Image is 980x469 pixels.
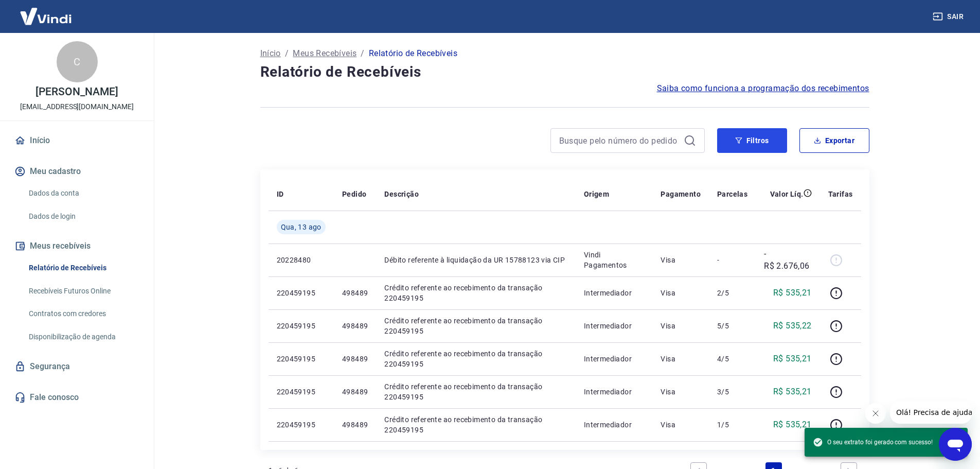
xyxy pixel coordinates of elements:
[384,349,567,369] p: Crédito referente ao recebimento da transação 220459195
[6,7,86,15] span: Olá! Precisa de ajuda?
[342,387,368,397] p: 498489
[25,303,141,324] a: Contratos com credores
[661,420,701,430] p: Visa
[773,386,812,398] p: R$ 535,21
[770,189,804,199] p: Valor Líq.
[773,353,812,365] p: R$ 535,21
[384,316,567,336] p: Crédito referente ao recebimento da transação 220459195
[384,189,419,199] p: Descrição
[277,321,326,331] p: 220459195
[584,288,645,298] p: Intermediador
[384,255,567,265] p: Débito referente à liquidação da UR 15788123 via CIP
[661,288,701,298] p: Visa
[584,321,645,331] p: Intermediador
[717,189,747,199] p: Parcelas
[361,47,364,60] p: /
[35,86,118,97] p: [PERSON_NAME]
[342,321,368,331] p: 498489
[661,189,701,199] p: Pagamento
[717,354,747,364] p: 4/5
[25,281,141,302] a: Recebíveis Futuros Online
[25,326,141,348] a: Disponibilização de agenda
[384,381,567,402] p: Crédito referente ao recebimento da transação 220459195
[25,206,141,227] a: Dados de login
[277,255,326,265] p: 20228480
[342,420,368,430] p: 498489
[661,255,701,265] p: Visa
[764,248,811,272] p: -R$ 2.676,06
[717,387,747,397] p: 3/5
[25,257,141,279] a: Relatório de Recebíveis
[277,420,326,430] p: 220459195
[277,189,284,199] p: ID
[931,7,968,26] button: Sair
[342,354,368,364] p: 498489
[584,420,645,430] p: Intermediador
[584,354,645,364] p: Intermediador
[661,387,701,397] p: Visa
[661,354,701,364] p: Visa
[661,321,701,331] p: Visa
[584,250,645,270] p: Vindi Pagamentos
[260,62,869,82] h4: Relatório de Recebíveis
[277,354,326,364] p: 220459195
[20,101,134,112] p: [EMAIL_ADDRESS][DOMAIN_NAME]
[12,386,141,409] a: Fale conosco
[57,41,98,82] div: C
[12,129,141,152] a: Início
[773,419,812,431] p: R$ 535,21
[12,160,141,183] button: Meu cadastro
[384,283,567,303] p: Crédito referente ao recebimento da transação 220459195
[828,189,853,199] p: Tarifas
[369,47,457,60] p: Relatório de Recebíveis
[657,82,869,95] a: Saiba como funciona a programação dos recebimentos
[260,47,281,60] a: Início
[293,47,357,60] a: Meus Recebíveis
[890,401,972,424] iframe: Mensagem da empresa
[12,1,79,32] img: Vindi
[342,288,368,298] p: 498489
[12,355,141,378] a: Segurança
[813,437,933,447] span: O seu extrato foi gerado com sucesso!
[25,183,141,204] a: Dados da conta
[342,189,366,199] p: Pedido
[773,287,812,299] p: R$ 535,21
[773,320,812,332] p: R$ 535,22
[384,414,567,435] p: Crédito referente ao recebimento da transação 220459195
[584,387,645,397] p: Intermediador
[799,128,869,153] button: Exportar
[12,235,141,257] button: Meus recebíveis
[277,288,326,298] p: 220459195
[717,128,787,153] button: Filtros
[717,255,747,265] p: -
[717,420,747,430] p: 1/5
[285,47,289,60] p: /
[865,403,886,424] iframe: Fechar mensagem
[717,321,747,331] p: 5/5
[559,133,680,148] input: Busque pelo número do pedido
[717,288,747,298] p: 2/5
[281,222,322,232] span: Qua, 13 ago
[584,189,609,199] p: Origem
[277,387,326,397] p: 220459195
[939,428,972,461] iframe: Botão para abrir a janela de mensagens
